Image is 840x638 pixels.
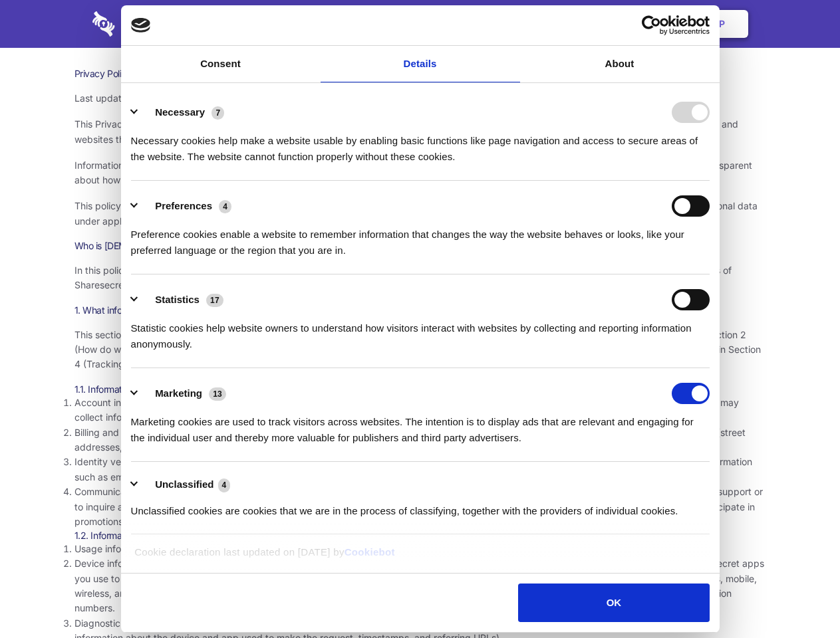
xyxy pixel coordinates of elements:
[131,289,232,310] button: Statistics (17)
[131,18,151,33] img: logo
[539,3,601,45] a: Contact
[773,572,824,622] iframe: Drift Widget Chat Controller
[74,68,766,80] h1: Privacy Policy
[520,46,720,82] a: About
[74,159,752,185] span: Information security and privacy are at the heart of what Sharesecret values and promotes as a co...
[74,200,758,226] span: This policy uses the term “personal data” to refer to information that is related to an identifie...
[345,546,395,558] a: Cookiebot
[74,383,208,395] span: 1.1. Information you provide to us
[131,477,239,493] button: Unclassified (4)
[155,387,202,399] label: Marketing
[74,329,761,370] span: This section describes the various types of information we collect from and about you. To underst...
[131,493,710,519] div: Unclassified cookies are cookies that we are in the process of classifying, together with the pro...
[121,46,321,82] a: Consent
[518,584,709,622] button: OK
[219,200,231,213] span: 4
[209,387,226,401] span: 13
[206,294,223,307] span: 17
[321,46,520,82] a: Details
[74,543,633,554] span: Usage information. We collect information about how you interact with our services, when and for ...
[218,478,231,492] span: 4
[131,217,710,259] div: Preference cookies enable a website to remember information that changes the way the website beha...
[131,383,235,404] button: Marketing (13)
[603,3,661,45] a: Login
[74,118,738,144] span: This Privacy Policy describes how we process and handle data provided to Sharesecret in connectio...
[74,304,258,316] span: 1. What information do we collect about you?
[390,3,448,45] a: Pricing
[131,310,710,352] div: Statistic cookies help website owners to understand how visitors interact with websites by collec...
[155,200,212,211] label: Preferences
[74,397,739,423] span: Account information. Our services generally require you to create an account before you can acces...
[74,456,752,482] span: Identity verification information. Some services require you to verify your identity as part of c...
[74,530,287,541] span: 1.2. Information collected when you use our services
[131,195,240,217] button: Preferences (4)
[74,427,746,453] span: Billing and payment information. In order to purchase a service, you may need to provide us with ...
[124,544,716,570] div: Cookie declaration last updated on [DATE] by
[155,294,200,305] label: Statistics
[74,558,764,613] span: Device information. We may collect information from and about the device you use to access our se...
[593,15,710,35] a: Usercentrics Cookiebot - opens in a new window
[131,404,710,446] div: Marketing cookies are used to track visitors across websites. The intention is to display ads tha...
[74,91,766,106] p: Last updated: [DATE]
[131,123,710,165] div: Necessary cookies help make a website usable by enabling basic functions like page navigation and...
[74,486,763,527] span: Communications and submissions. You may choose to provide us with information when you communicat...
[211,106,224,120] span: 7
[74,265,732,290] span: In this policy, “Sharesecret,” “we,” “us,” and “our” refer to Sharesecret Inc., a U.S. company. S...
[155,106,205,118] label: Necessary
[74,240,208,251] span: Who is [DEMOGRAPHIC_DATA]?
[131,102,233,123] button: Necessary (7)
[92,11,206,37] img: logo-wordmark-white-trans-d4663122ce5f474addd5e946df7df03e33cb6a1c49d2221995e7729f52c070b2.svg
